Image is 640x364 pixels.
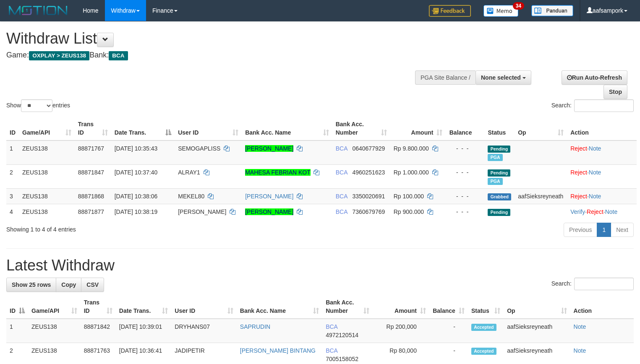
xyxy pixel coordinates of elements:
[19,140,75,165] td: ZEUS138
[488,169,510,177] span: Pending
[78,145,104,152] span: 88871767
[6,164,19,188] td: 2
[570,145,587,152] a: Reject
[245,145,293,152] a: [PERSON_NAME]
[449,192,481,200] div: - - -
[352,208,385,215] span: Copy 7360679769 to clipboard
[488,146,510,153] span: Pending
[373,295,429,319] th: Amount: activate to sort column ascending
[6,222,260,234] div: Showing 1 to 4 of 4 entries
[567,204,637,219] td: · ·
[237,295,322,319] th: Bank Acc. Name: activate to sort column ascending
[551,99,634,112] label: Search:
[394,208,424,215] span: Rp 900.000
[531,5,573,16] img: panduan.png
[336,169,347,176] span: BCA
[570,169,587,176] a: Reject
[19,204,75,219] td: ZEUS138
[429,319,468,343] td: -
[326,347,337,354] span: BCA
[373,319,429,343] td: Rp 200,000
[475,70,531,85] button: None selected
[449,168,481,177] div: - - -
[551,278,634,290] label: Search:
[574,323,586,330] a: Note
[429,295,468,319] th: Balance: activate to sort column ascending
[81,319,116,343] td: 88871842
[446,117,484,140] th: Balance
[483,5,519,17] img: Button%20Memo.svg
[570,295,634,319] th: Action
[515,117,567,140] th: Op: activate to sort column ascending
[390,117,446,140] th: Amount: activate to sort column ascending
[75,117,111,140] th: Trans ID: activate to sort column ascending
[574,278,634,290] input: Search:
[245,208,293,215] a: [PERSON_NAME]
[12,281,51,288] span: Show 25 rows
[515,188,567,204] td: aafSieksreyneath
[488,193,511,200] span: Grabbed
[352,169,385,176] span: Copy 4960251623 to clipboard
[394,145,429,152] span: Rp 9.800.000
[564,223,597,237] a: Previous
[61,281,76,288] span: Copy
[242,117,332,140] th: Bank Acc. Name: activate to sort column ascending
[6,140,19,165] td: 1
[171,319,237,343] td: DRYHANS07
[471,324,496,331] span: Accepted
[115,208,157,215] span: [DATE] 10:38:19
[394,193,424,200] span: Rp 100.000
[6,278,56,292] a: Show 25 rows
[29,51,89,60] span: OXPLAY > ZEUS138
[178,193,204,200] span: MEKEL80
[326,332,358,338] span: Copy 4972120514 to clipboard
[504,319,570,343] td: aafSieksreyneath
[178,145,220,152] span: SEMOGAPLISS
[109,51,128,60] span: BCA
[449,144,481,153] div: - - -
[19,188,75,204] td: ZEUS138
[513,2,524,10] span: 34
[6,204,19,219] td: 4
[171,295,237,319] th: User ID: activate to sort column ascending
[178,208,226,215] span: [PERSON_NAME]
[322,295,373,319] th: Bank Acc. Number: activate to sort column ascending
[6,319,28,343] td: 1
[56,278,81,292] a: Copy
[6,257,634,274] h1: Latest Withdraw
[240,323,270,330] a: SAPRUDIN
[504,295,570,319] th: Op: activate to sort column ascending
[111,117,175,140] th: Date Trans.: activate to sort column descending
[468,295,504,319] th: Status: activate to sort column ascending
[115,169,157,176] span: [DATE] 10:37:40
[19,117,75,140] th: Game/API: activate to sort column ascending
[332,117,390,140] th: Bank Acc. Number: activate to sort column ascending
[78,193,104,200] span: 88871868
[611,223,634,237] a: Next
[352,193,385,200] span: Copy 3350020691 to clipboard
[81,295,116,319] th: Trans ID: activate to sort column ascending
[175,117,242,140] th: User ID: activate to sort column ascending
[115,145,157,152] span: [DATE] 10:35:43
[78,208,104,215] span: 88871877
[567,140,637,165] td: ·
[116,319,172,343] td: [DATE] 10:39:01
[570,193,587,200] a: Reject
[567,188,637,204] td: ·
[240,347,316,354] a: [PERSON_NAME] BINTANG
[28,319,81,343] td: ZEUS138
[589,145,601,152] a: Note
[19,164,75,188] td: ZEUS138
[484,117,515,140] th: Status
[570,208,585,215] a: Verify
[567,164,637,188] td: ·
[6,99,70,112] label: Show entries
[481,74,521,81] span: None selected
[28,295,81,319] th: Game/API: activate to sort column ascending
[567,117,637,140] th: Action
[574,99,634,112] input: Search:
[336,145,347,152] span: BCA
[589,193,601,200] a: Note
[415,70,475,85] div: PGA Site Balance /
[6,4,70,17] img: MOTION_logo.png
